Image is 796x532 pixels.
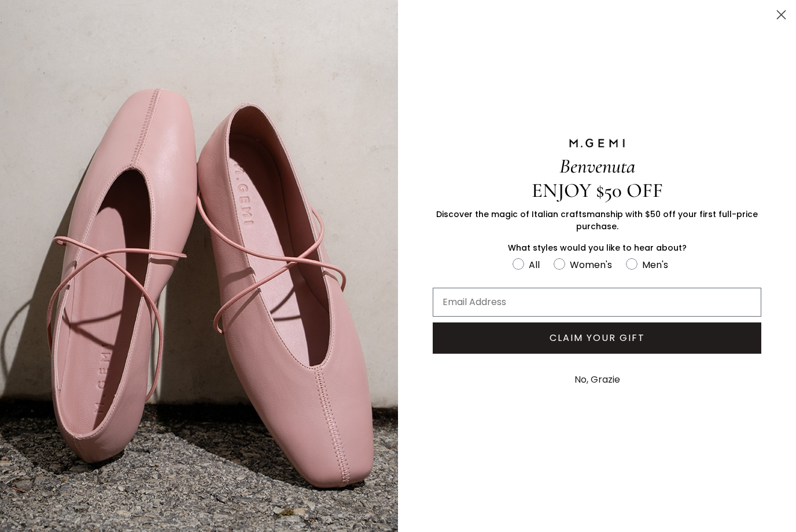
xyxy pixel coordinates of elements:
[771,5,791,25] button: Close dialog
[433,322,761,354] button: CLAIM YOUR GIFT
[642,258,668,272] div: Men's
[570,258,612,272] div: Women's
[559,154,635,178] span: Benvenuta
[532,178,663,203] span: ENJOY $50 OFF
[569,365,626,394] button: No, Grazie
[433,288,761,317] input: Email Address
[436,208,758,232] span: Discover the magic of Italian craftsmanship with $50 off your first full-price purchase.
[529,258,540,272] div: All
[568,138,626,148] img: M.GEMI
[508,242,687,254] span: What styles would you like to hear about?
